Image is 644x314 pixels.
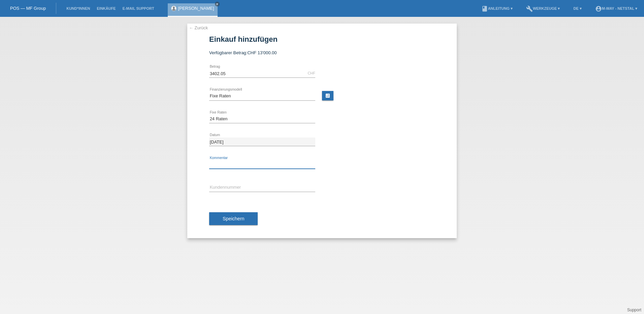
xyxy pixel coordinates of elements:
[215,2,220,6] a: close
[223,216,244,221] span: Speichern
[10,6,46,11] a: POS — MF Group
[63,6,93,10] a: Kund*innen
[178,6,214,11] a: [PERSON_NAME]
[209,212,258,225] button: Speichern
[322,91,333,100] a: calculate
[526,5,533,12] i: build
[247,50,277,55] span: CHF 13'000.00
[308,71,315,75] div: CHF
[570,6,585,10] a: DE ▾
[592,6,641,10] a: account_circlem-way - Netstal ▾
[481,5,488,12] i: book
[209,35,435,43] h1: Einkauf hinzufügen
[523,6,563,10] a: buildWerkzeuge ▾
[209,50,435,55] div: Verfügbarer Betrag:
[216,2,219,6] i: close
[478,6,516,10] a: bookAnleitung ▾
[93,6,119,10] a: Einkäufe
[325,93,330,98] i: calculate
[627,308,641,312] a: Support
[189,25,208,30] a: ← Zurück
[595,5,602,12] i: account_circle
[119,6,158,10] a: E-Mail Support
